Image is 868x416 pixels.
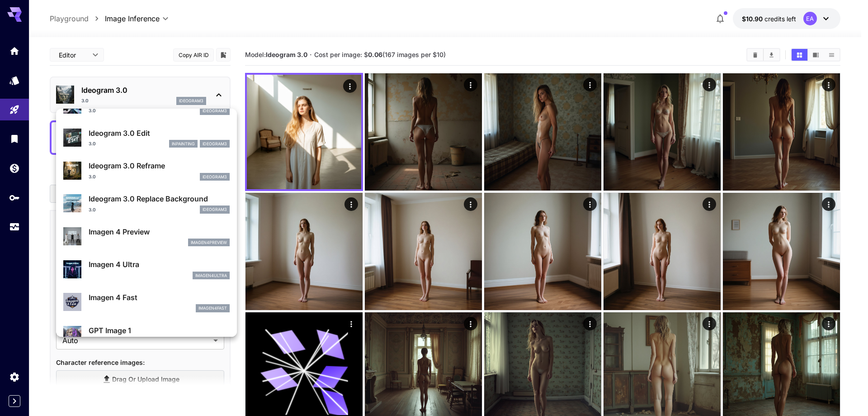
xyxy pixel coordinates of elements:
[203,174,227,180] p: ideogram3
[195,273,227,279] p: imagen4ultra
[89,325,230,336] p: GPT Image 1
[172,141,195,147] p: inpainting
[89,107,96,114] p: 3.0
[63,223,230,250] div: Imagen 4 Previewimagen4preview
[63,190,230,217] div: Ideogram 3.0 Replace Background3.0ideogram3
[63,255,230,283] div: Imagen 4 Ultraimagen4ultra
[89,128,230,139] p: Ideogram 3.0 Edit
[203,206,227,213] p: ideogram3
[203,108,227,114] p: ideogram3
[89,292,230,303] p: Imagen 4 Fast
[63,157,230,184] div: Ideogram 3.0 Reframe3.0ideogram3
[89,193,230,204] p: Ideogram 3.0 Replace Background
[203,141,227,147] p: ideogram3
[89,140,96,147] p: 3.0
[89,226,230,237] p: Imagen 4 Preview
[63,288,230,316] div: Imagen 4 Fastimagen4fast
[191,239,227,246] p: imagen4preview
[89,206,96,213] p: 3.0
[89,173,96,180] p: 3.0
[89,160,230,171] p: Ideogram 3.0 Reframe
[198,305,227,311] p: imagen4fast
[63,321,230,349] div: GPT Image 1
[89,259,230,270] p: Imagen 4 Ultra
[63,124,230,152] div: Ideogram 3.0 Edit3.0inpaintingideogram3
